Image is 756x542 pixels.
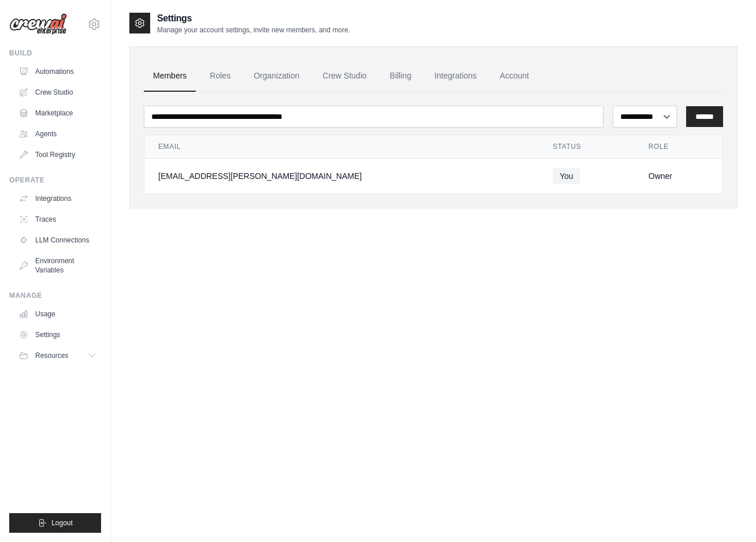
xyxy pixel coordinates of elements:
th: Role [635,135,723,159]
a: Settings [14,326,101,344]
th: Status [539,135,635,159]
span: You [553,168,580,184]
a: Integrations [425,61,486,92]
img: Logo [9,13,67,35]
a: LLM Connections [14,231,101,249]
a: Agents [14,125,101,143]
button: Resources [14,346,101,365]
a: Account [490,61,538,92]
th: Email [144,135,539,159]
div: Build [9,48,101,58]
a: Traces [14,210,101,229]
div: Manage [9,291,101,300]
p: Manage your account settings, invite new members, and more. [157,25,350,35]
div: Owner [649,170,709,182]
a: Crew Studio [314,61,376,92]
span: Resources [35,351,68,360]
a: Automations [14,62,101,81]
button: Logout [9,513,101,533]
span: Logout [51,518,73,528]
a: Roles [200,61,240,92]
a: Marketplace [14,104,101,122]
a: Usage [14,305,101,323]
a: Organization [244,61,308,92]
a: Members [144,61,196,92]
div: [EMAIL_ADDRESS][PERSON_NAME][DOMAIN_NAME] [158,170,525,182]
h2: Settings [157,12,350,25]
a: Integrations [14,189,101,208]
a: Environment Variables [14,252,101,279]
a: Tool Registry [14,145,101,164]
a: Billing [381,61,420,92]
a: Crew Studio [14,83,101,102]
div: Operate [9,175,101,185]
